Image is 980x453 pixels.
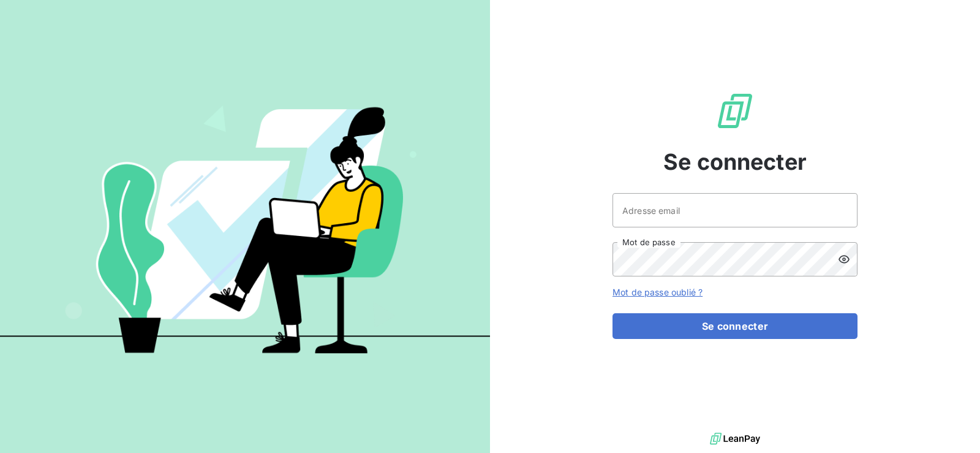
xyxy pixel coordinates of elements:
[715,91,755,131] img: Logo LeanPay
[710,430,760,448] img: logo
[663,145,807,178] span: Se connecter
[612,287,703,297] a: Mot de passe oublié ?
[612,313,858,339] button: Se connecter
[612,193,858,227] input: placeholder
